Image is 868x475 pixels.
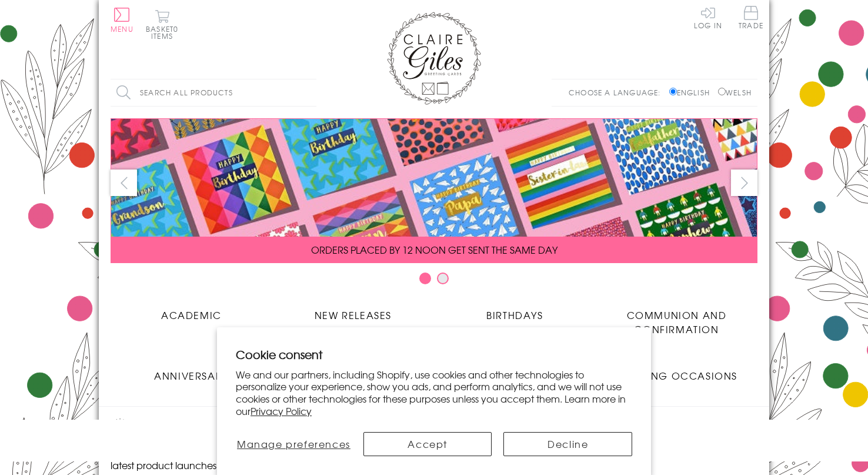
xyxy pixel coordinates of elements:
[669,87,716,98] label: English
[311,243,557,257] span: ORDERS PLACED BY 12 NOON GET SENT THE SAME DAY
[739,6,763,29] span: Trade
[151,24,178,41] span: 0 items
[486,308,543,322] span: Birthdays
[616,368,737,383] span: Wedding Occasions
[111,272,757,290] div: Carousel Pagination
[111,360,272,383] a: Anniversary
[503,432,632,456] button: Decline
[419,273,431,284] button: Carousel Page 1 (Current Slide)
[236,346,632,363] h2: Cookie consent
[146,9,178,39] button: Basket0 items
[569,87,667,98] p: Choose a language:
[718,88,726,95] input: Welsh
[111,24,133,34] span: Menu
[596,360,757,383] a: Wedding Occasions
[739,6,763,31] a: Trade
[669,88,677,95] input: English
[315,308,392,322] span: New Releases
[718,87,752,98] label: Welsh
[111,299,272,322] a: Academic
[111,170,137,196] button: prev
[387,12,481,105] img: Claire Giles Greetings Cards
[694,6,722,29] a: Log In
[272,299,434,322] a: New Releases
[363,432,492,456] button: Accept
[434,299,596,322] a: Birthdays
[237,437,350,451] span: Manage preferences
[111,79,316,106] input: Search all products
[437,273,449,284] button: Carousel Page 2
[305,79,316,106] input: Search
[111,8,133,32] button: Menu
[111,418,311,436] h2: Newsletter
[596,299,757,336] a: Communion and Confirmation
[236,368,632,417] p: We and our partners, including Shopify, use cookies and other technologies to personalize your ex...
[161,308,222,322] span: Academic
[154,368,229,383] span: Anniversary
[731,170,757,196] button: next
[251,404,312,418] a: Privacy Policy
[236,432,352,456] button: Manage preferences
[582,447,728,463] a: Accessibility Statement
[627,308,727,336] span: Communion and Confirmation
